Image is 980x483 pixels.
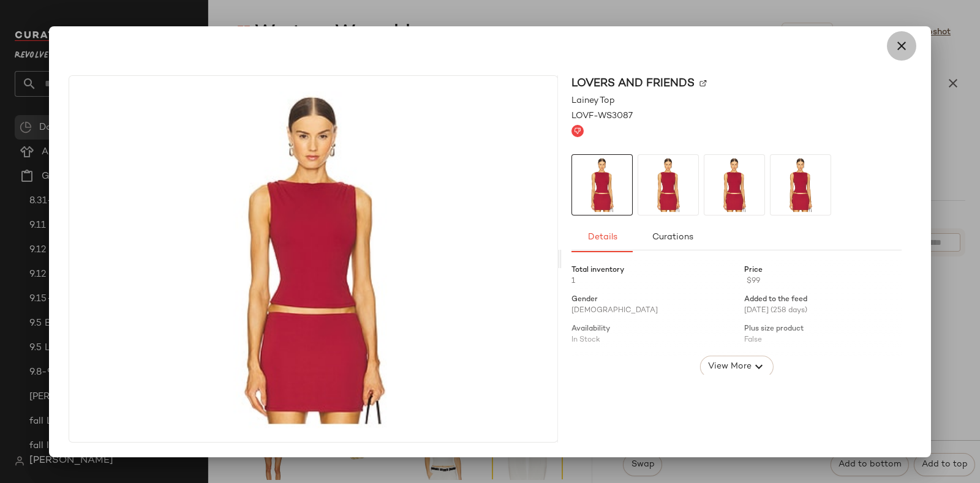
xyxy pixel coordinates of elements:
[707,359,751,374] span: View More
[699,80,707,87] img: svg%3e
[638,155,698,215] img: LOVF-WS3087_V1.jpg
[771,155,831,215] img: LOVF-WS3087_V1.jpg
[704,155,764,215] img: LOVF-WS3087_V1.jpg
[574,127,581,135] img: svg%3e
[587,233,617,242] span: Details
[571,110,633,122] span: LOVF-WS3087
[69,76,557,442] img: LOVF-WS3087_V1.jpg
[572,155,632,215] img: LOVF-WS3087_V1.jpg
[571,75,695,92] span: Lovers and Friends
[571,94,615,107] span: Lainey Top
[699,356,773,378] button: View More
[652,233,693,242] span: Curations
